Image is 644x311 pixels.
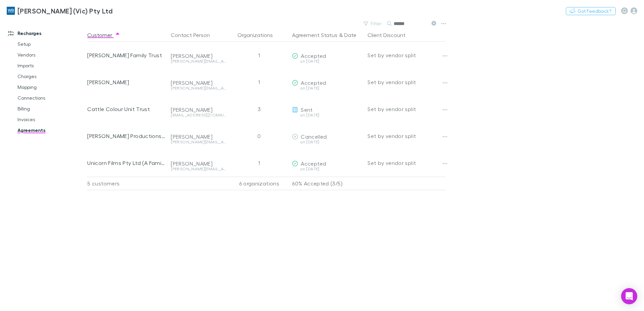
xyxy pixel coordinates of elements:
[367,69,446,96] div: Set by vendor split
[11,114,91,125] a: Invoices
[171,160,226,167] div: [PERSON_NAME]
[566,7,616,15] button: Got Feedback?
[11,49,91,60] a: Vendors
[292,28,337,42] button: Agreement Status
[171,79,226,86] div: [PERSON_NAME]
[301,53,326,59] span: Accepted
[367,28,414,42] button: Client Discount
[11,125,91,136] a: Agreements
[292,177,362,190] p: 60% Accepted (3/5)
[87,177,168,190] div: 5 customers
[301,106,313,113] span: Sent
[301,79,326,86] span: Accepted
[229,69,289,96] div: 1
[171,113,226,117] div: [EMAIL_ADDRESS][DOMAIN_NAME]
[87,123,165,149] div: [PERSON_NAME] Productions Pty Ltd
[3,3,117,19] a: [PERSON_NAME] (Vic) Pty Ltd
[171,53,226,59] div: [PERSON_NAME]
[1,28,91,39] a: Recharges
[87,149,165,176] div: Unicorn Films Pty Ltd (A Family Affair & Mother Of A Gun & RARA)
[7,7,15,15] img: William Buck (Vic) Pty Ltd's Logo
[87,42,165,69] div: [PERSON_NAME] Family Trust
[237,28,281,42] button: Organizations
[229,96,289,123] div: 3
[360,20,386,28] button: Filter
[87,28,120,42] button: Customer
[292,167,362,171] div: on [DATE]
[367,149,446,176] div: Set by vendor split
[292,86,362,90] div: on [DATE]
[292,140,362,144] div: on [DATE]
[171,133,226,140] div: [PERSON_NAME]
[11,71,91,82] a: Charges
[171,140,226,144] div: [PERSON_NAME][EMAIL_ADDRESS][PERSON_NAME][DOMAIN_NAME]
[18,7,112,15] h3: [PERSON_NAME] (Vic) Pty Ltd
[292,28,362,42] div: &
[11,103,91,114] a: Billing
[229,177,289,190] div: 6 organizations
[11,82,91,93] a: Mapping
[229,42,289,69] div: 1
[367,96,446,123] div: Set by vendor split
[171,59,226,63] div: [PERSON_NAME][EMAIL_ADDRESS][PERSON_NAME][DOMAIN_NAME]
[301,133,327,140] span: Cancelled
[367,42,446,69] div: Set by vendor split
[367,123,446,149] div: Set by vendor split
[171,106,226,113] div: [PERSON_NAME]
[171,28,218,42] button: Contact Person
[87,69,165,96] div: [PERSON_NAME]
[301,160,326,167] span: Accepted
[11,93,91,103] a: Connections
[292,59,362,63] div: on [DATE]
[229,149,289,176] div: 1
[171,167,226,171] div: [PERSON_NAME][EMAIL_ADDRESS][PERSON_NAME][DOMAIN_NAME]
[621,288,637,304] div: Open Intercom Messenger
[229,123,289,149] div: 0
[344,28,356,42] button: Date
[292,113,362,117] div: on [DATE]
[11,60,91,71] a: Imports
[11,39,91,49] a: Setup
[87,96,165,123] div: Cattle Colour Unit Trust
[171,86,226,90] div: [PERSON_NAME][EMAIL_ADDRESS][DOMAIN_NAME]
